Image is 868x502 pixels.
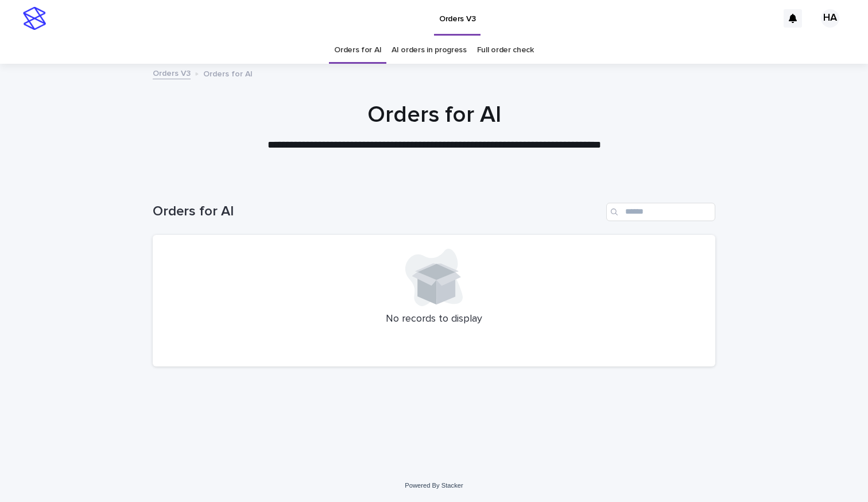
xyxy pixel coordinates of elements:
a: Orders V3 [153,66,191,79]
input: Search [606,203,715,221]
a: Orders for AI [334,37,381,64]
a: Powered By Stacker [405,482,463,489]
h1: Orders for AI [153,101,715,129]
h1: Orders for AI [153,203,602,220]
p: Orders for AI [203,67,253,79]
a: Full order check [477,37,534,64]
p: No records to display [166,313,702,326]
img: stacker-logo-s-only.png [23,7,46,30]
div: HA [821,9,839,28]
a: AI orders in progress [392,37,467,64]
